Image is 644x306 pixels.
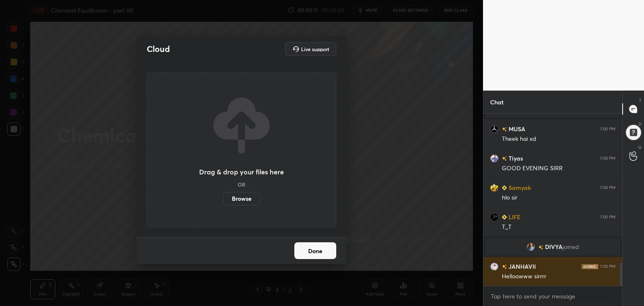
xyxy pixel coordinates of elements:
h5: Live support [301,47,329,52]
div: 7:00 PM [600,185,615,190]
h6: Tiyas [507,154,523,163]
div: Helloowww sirrrr [502,272,615,281]
p: D [639,121,641,127]
div: 7:00 PM [600,215,615,220]
div: grid [483,114,622,286]
p: Chat [483,91,510,113]
img: no-rating-badge.077c3623.svg [502,156,507,161]
img: Learner_Badge_beginner_1_8b307cf2a0.svg [502,185,507,190]
img: no-rating-badge.077c3623.svg [538,245,543,250]
img: b2078c773815455f8751b68963dafff3.jpg [490,262,499,271]
h6: LIFE [507,213,521,221]
div: hlo sir [502,194,615,202]
h2: Cloud [147,44,170,54]
div: 7:00 PM [600,127,615,132]
div: Theek hai xd [502,135,615,143]
img: 97ce0b8a1789476aac3e231e650c388b.jpg [490,213,499,221]
h5: OR [238,182,245,187]
p: T [639,97,641,104]
img: 3b70be6e24c64cbfa3e65fbc23dbd1f5.jpg [490,154,499,163]
h6: MUSA [507,124,525,133]
img: b1ce643739ec4ac0b9c9e377db9f5b14.jpg [490,125,499,133]
img: iconic-dark.1390631f.png [582,264,598,269]
div: 7:00 PM [600,264,615,269]
img: 94dc47617f8a4c14970bf278edd3712c.jpg [527,243,535,251]
img: no-rating-badge.077c3623.svg [502,265,507,269]
h6: Samyak [507,183,531,192]
img: 855ba011709b4f1d96004649fd625bac.jpg [490,184,499,192]
button: Done [294,242,336,259]
span: DIVYA [545,244,563,250]
h3: Drag & drop your files here [199,169,284,175]
div: 7:00 PM [600,156,615,161]
img: no-rating-badge.077c3623.svg [502,127,507,132]
div: GOOD EVENING SIRR [502,164,615,173]
div: T_T [502,223,615,231]
img: Learner_Badge_beginner_1_8b307cf2a0.svg [502,215,507,220]
span: joined [563,244,579,250]
h6: JANHAVII [507,262,536,271]
p: G [638,144,641,150]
